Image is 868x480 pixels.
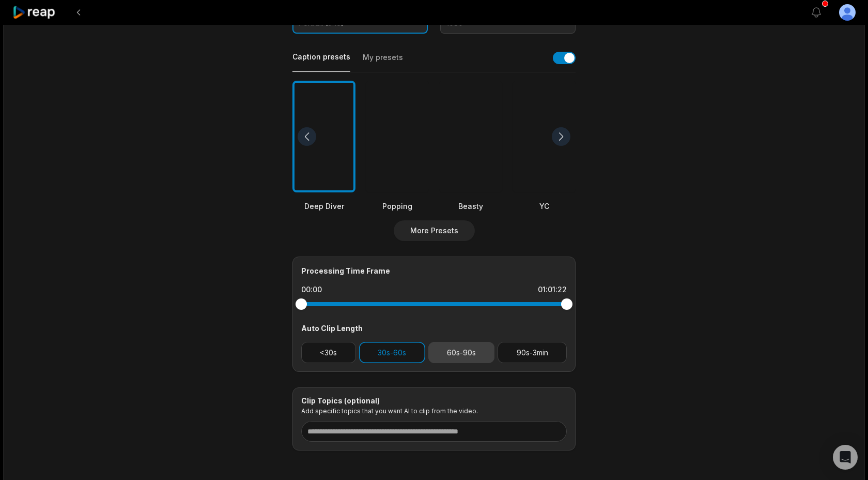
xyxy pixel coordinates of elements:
[428,342,495,363] button: 60s-90s
[513,201,576,212] div: YC
[394,220,475,241] button: More Presets
[292,201,355,212] div: Deep Diver
[301,323,567,334] div: Auto Clip Length
[363,52,403,72] button: My presets
[538,284,567,295] div: 01:01:22
[359,342,425,363] button: 30s-60s
[833,445,858,470] div: Open Intercom Messenger
[301,407,567,415] p: Add specific topics that you want AI to clip from the video.
[292,52,350,72] button: Caption presets
[498,342,567,363] button: 90s-3min
[301,265,567,276] div: Processing Time Frame
[439,201,502,212] div: Beasty
[301,396,567,406] div: Clip Topics (optional)
[301,342,356,363] button: <30s
[301,284,322,295] div: 00:00
[366,201,429,212] div: Popping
